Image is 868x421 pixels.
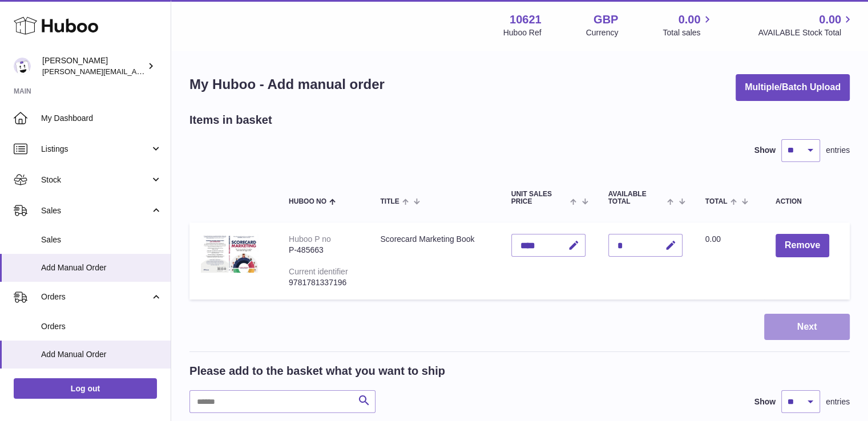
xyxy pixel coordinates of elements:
div: [PERSON_NAME] [42,55,145,77]
button: Next [764,314,850,341]
h2: Please add to the basket what you want to ship [189,363,445,379]
img: steven@scoreapp.com [14,58,31,75]
div: 9781781337196 [289,277,357,288]
span: 0.00 [819,12,841,27]
div: Current identifier [289,267,348,276]
span: Unit Sales Price [511,191,568,205]
span: Listings [41,144,150,155]
span: Stock [41,175,150,185]
button: Remove [776,234,829,257]
span: Sales [41,234,162,245]
a: Log out [14,378,157,399]
span: AVAILABLE Total [608,191,665,205]
span: Huboo no [289,198,326,205]
span: Title [380,198,399,205]
div: Huboo Ref [503,27,542,38]
span: Add Manual Order [41,262,162,273]
span: [PERSON_NAME][EMAIL_ADDRESS][DOMAIN_NAME] [42,67,229,76]
div: Currency [586,27,619,38]
strong: GBP [594,12,618,27]
strong: 10621 [510,12,542,27]
span: Add Manual Order [41,349,162,360]
div: Huboo P no [289,234,331,244]
td: Scorecard Marketing Book [369,222,499,299]
img: Scorecard Marketing Book [201,234,258,273]
div: Action [776,198,838,205]
span: 0.00 [705,234,721,244]
span: entries [826,145,850,156]
span: My Dashboard [41,113,162,124]
span: Orders [41,292,150,302]
div: P-485663 [289,245,357,256]
span: Sales [41,205,150,216]
label: Show [754,396,776,407]
label: Show [754,145,776,156]
button: Multiple/Batch Upload [736,74,850,101]
h1: My Huboo - Add manual order [189,75,385,94]
span: Orders [41,321,162,332]
span: Total [705,198,728,205]
span: AVAILABLE Stock Total [758,27,854,38]
span: 0.00 [679,12,701,27]
span: entries [826,396,850,407]
span: Total sales [663,27,713,38]
h2: Items in basket [189,112,272,128]
a: 0.00 Total sales [663,12,713,38]
a: 0.00 AVAILABLE Stock Total [758,12,854,38]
